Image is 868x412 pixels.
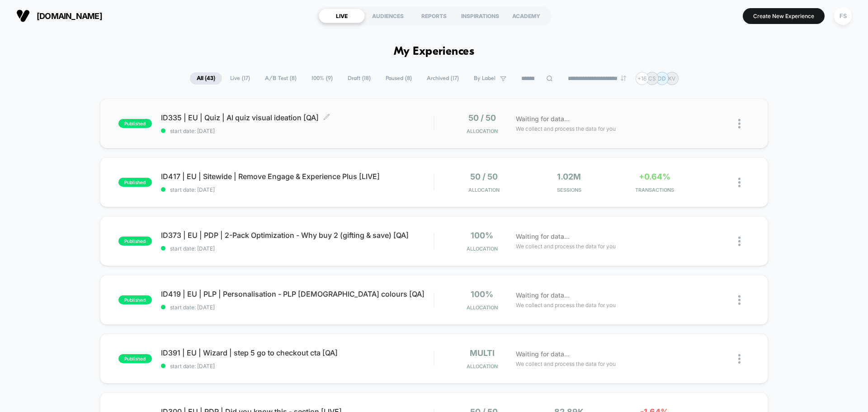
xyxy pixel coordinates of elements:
button: [DOMAIN_NAME] [14,9,105,23]
span: We collect and process the data for you [516,301,616,309]
span: All ( 43 ) [190,72,222,85]
div: LIVE [319,9,365,23]
span: +0.64% [639,172,670,181]
span: start date: [DATE] [161,245,434,252]
span: start date: [DATE] [161,304,434,311]
img: end [621,76,626,81]
span: 100% [471,289,493,299]
img: close [738,295,741,305]
span: published [118,295,152,304]
span: 100% [471,231,493,240]
div: INSPIRATIONS [457,9,503,23]
span: Allocation [467,304,498,311]
span: Archived ( 17 ) [420,72,466,85]
div: REPORTS [411,9,457,23]
span: We collect and process the data for you [516,124,616,133]
span: Waiting for data... [516,114,570,124]
div: FS [834,7,852,25]
img: close [738,237,741,246]
img: close [738,178,741,187]
span: published [118,119,152,128]
span: ID417 | EU | Sitewide | Remove Engage & Experience Plus [LIVE] [161,172,434,181]
p: DD [658,75,666,82]
img: close [738,119,741,128]
span: published [118,354,152,363]
span: 50 / 50 [468,113,496,123]
span: start date: [DATE] [161,186,434,193]
span: We collect and process the data for you [516,242,616,251]
p: KV [668,75,675,82]
span: start date: [DATE] [161,128,434,134]
span: Sessions [529,187,610,193]
img: Visually logo [16,9,30,23]
span: Allocation [468,187,500,193]
span: Live ( 17 ) [223,72,257,85]
span: 1.02M [557,172,581,181]
span: multi [470,348,495,358]
span: Allocation [467,363,498,369]
div: AUDIENCES [365,9,411,23]
p: CS [648,75,656,82]
span: Allocation [467,246,498,252]
span: ID373 | EU | PDP | 2-Pack Optimization - Why buy 2 (gifting & save) [QA] [161,231,434,240]
span: We collect and process the data for you [516,360,616,368]
button: Create New Experience [743,8,825,24]
img: close [738,354,741,364]
span: By Label [474,75,495,82]
span: ID419 | EU | PLP | Personalisation - PLP [DEMOGRAPHIC_DATA] colours [QA] [161,289,434,298]
span: TRANSACTIONS [614,187,695,193]
span: [DOMAIN_NAME] [37,11,102,21]
span: A/B Test ( 8 ) [258,72,303,85]
span: Paused ( 8 ) [379,72,419,85]
span: Allocation [467,128,498,134]
span: ID335 | EU | Quiz | AI quiz visual ideation [QA] [161,113,434,122]
span: published [118,178,152,187]
div: ACADEMY [503,9,549,23]
span: Waiting for data... [516,290,570,300]
span: ID391 | EU | Wizard | step 5 go to checkout cta [QA] [161,348,434,357]
span: Waiting for data... [516,232,570,242]
h1: My Experiences [394,45,475,58]
span: start date: [DATE] [161,363,434,369]
span: Waiting for data... [516,349,570,359]
span: 100% ( 9 ) [305,72,340,85]
span: Draft ( 18 ) [341,72,377,85]
div: + 16 [636,72,649,85]
button: FS [831,7,854,25]
span: published [118,237,152,246]
span: 50 / 50 [470,172,498,181]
